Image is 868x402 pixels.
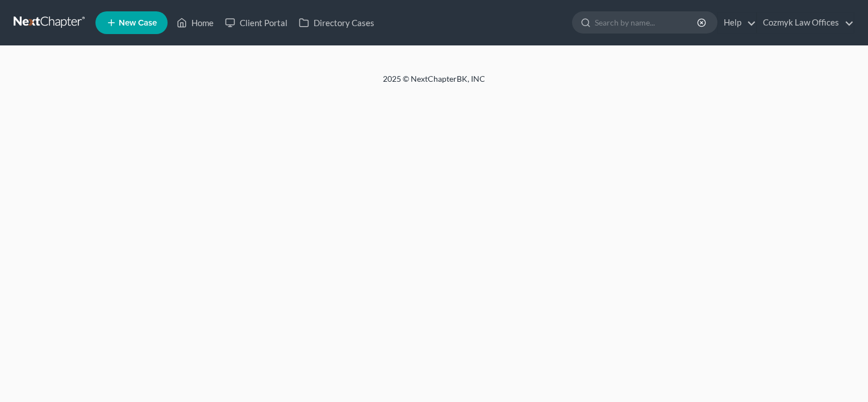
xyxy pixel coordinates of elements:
a: Client Portal [219,12,293,33]
span: New Case [119,19,157,27]
a: Help [718,12,756,33]
a: Directory Cases [293,12,380,33]
div: 2025 © NextChapterBK, INC [110,73,758,94]
a: Home [171,12,219,33]
a: Cozmyk Law Offices [757,12,854,33]
input: Search by name... [595,12,699,33]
